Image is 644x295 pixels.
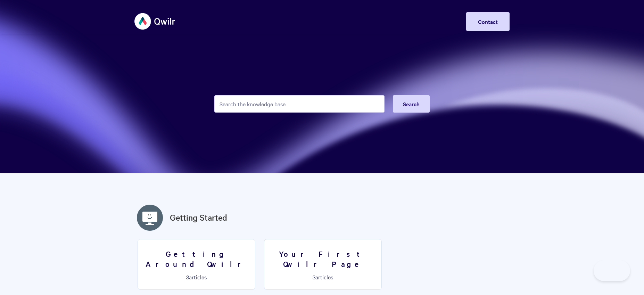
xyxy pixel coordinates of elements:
iframe: Toggle Customer Support [594,260,630,281]
a: Contact [466,12,510,31]
p: articles [269,274,377,280]
img: Qwilr Help Center [134,8,176,34]
span: Search [403,100,420,108]
h3: Getting Around Qwilr [142,249,251,269]
span: 3 [186,273,189,281]
p: articles [142,274,251,280]
input: Search the knowledge base [214,95,385,113]
button: Search [393,95,430,113]
a: Your First Qwilr Page 3articles [264,239,382,290]
h3: Your First Qwilr Page [269,249,377,269]
a: Getting Around Qwilr 3articles [138,239,255,290]
a: Getting Started [170,211,227,224]
span: 3 [313,273,315,281]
